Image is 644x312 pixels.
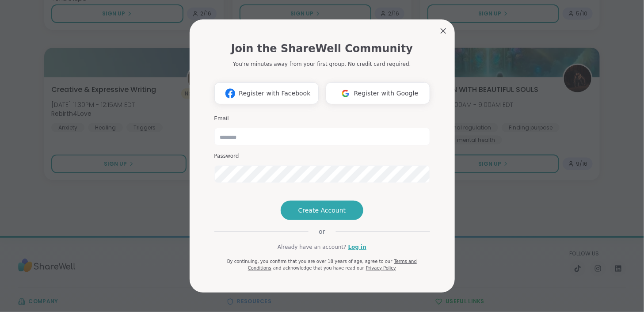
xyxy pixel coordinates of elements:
button: Create Account [281,201,364,220]
span: By continuing, you confirm that you are over 18 years of age, agree to our [227,259,392,264]
img: ShareWell Logomark [222,85,239,102]
p: You're minutes away from your first group. No credit card required. [233,60,411,68]
span: Register with Facebook [239,89,310,98]
h3: Password [214,152,430,160]
a: Terms and Conditions [248,259,417,270]
img: ShareWell Logomark [337,85,354,102]
h3: Email [214,115,430,122]
a: Log in [348,243,366,251]
a: Privacy Policy [366,266,396,270]
span: Already have an account? [278,243,347,251]
span: or [308,227,335,236]
span: Create Account [298,206,346,215]
h1: Join the ShareWell Community [231,41,413,57]
button: Register with Facebook [214,82,319,104]
span: Register with Google [354,89,419,98]
button: Register with Google [326,82,430,104]
span: and acknowledge that you have read our [273,266,364,270]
